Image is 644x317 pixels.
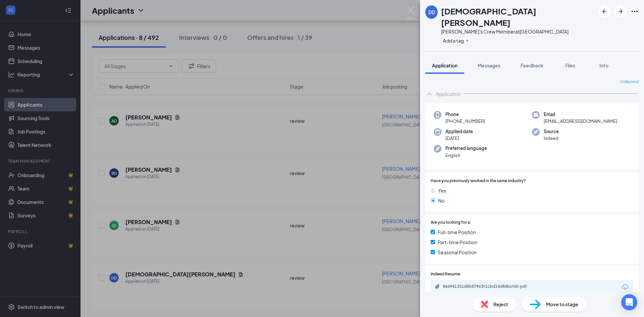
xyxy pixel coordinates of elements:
[438,187,446,194] span: Yes
[521,62,543,68] span: Feedback
[445,152,487,159] span: English
[431,178,526,184] span: Have you previously worked in the same industry?
[493,301,508,308] span: Reject
[445,128,473,135] span: Applied date
[438,197,444,204] span: No
[428,9,435,15] div: DD
[441,37,471,44] button: PlusAdd a tag
[621,283,629,291] svg: Download
[565,62,575,68] span: Files
[445,145,487,152] span: Preferred language
[445,135,473,142] span: [DATE]
[435,284,543,290] a: Paperclip8e6941351d8b87963f1cbd14d84bcf60.pdf
[432,62,458,68] span: Application
[620,79,639,85] span: Collapse all
[599,62,608,68] span: Info
[621,294,637,310] div: Open Intercom Messenger
[438,249,477,256] span: Seasonal Position
[445,111,485,118] span: Phone
[431,271,460,277] span: Indeed Resume
[600,7,608,15] svg: ArrowLeftNew
[438,239,477,246] span: Part-time Position
[544,118,617,124] span: [EMAIL_ADDRESS][DOMAIN_NAME]
[425,90,433,98] svg: ChevronUp
[614,5,627,17] button: ArrowRight
[598,5,610,17] button: ArrowLeftNew
[435,284,440,289] svg: Paperclip
[544,111,617,118] span: Email
[465,39,469,43] svg: Plus
[441,5,595,28] h1: [DEMOGRAPHIC_DATA][PERSON_NAME]
[478,62,500,68] span: Messages
[436,91,461,97] div: Application
[441,28,595,35] div: [PERSON_NAME]'s Crew Member at [GEOGRAPHIC_DATA]
[443,284,537,289] div: 8e6941351d8b87963f1cbd14d84bcf60.pdf
[445,118,485,124] span: [PHONE_NUMBER]
[544,135,559,142] span: Indeed
[544,128,559,135] span: Source
[431,219,471,226] span: Are you looking for a:
[616,7,625,15] svg: ArrowRight
[631,7,639,15] svg: Ellipses
[438,228,476,236] span: Full-time Position
[546,301,578,308] span: Move to stage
